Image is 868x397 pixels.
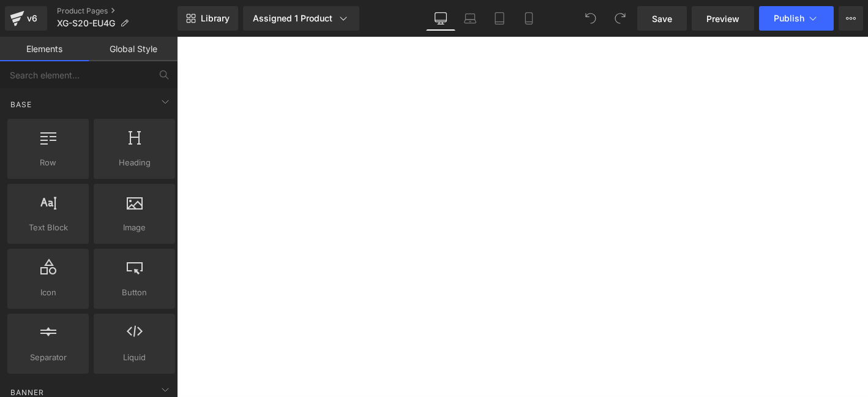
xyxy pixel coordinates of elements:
[89,37,178,61] a: Global Style
[57,6,178,16] a: Product Pages
[774,13,804,23] span: Publish
[57,18,115,28] span: XG-S20-EU4G
[97,221,171,234] span: Image
[11,221,85,234] span: Text Block
[11,351,85,364] span: Separator
[578,6,603,31] button: Undo
[24,10,40,26] div: v6
[692,6,754,31] a: Preview
[759,6,834,31] button: Publish
[485,6,514,31] a: Tablet
[11,286,85,299] span: Icon
[11,156,85,169] span: Row
[455,6,485,31] a: Laptop
[5,6,47,31] a: v6
[608,6,632,31] button: Redo
[652,12,672,25] span: Save
[514,6,544,31] a: Mobile
[97,286,171,299] span: Button
[706,12,739,25] span: Preview
[9,99,33,110] span: Base
[201,13,230,24] span: Library
[253,12,350,25] div: Assigned 1 Product
[97,156,171,169] span: Heading
[839,6,863,31] button: More
[426,6,455,31] a: Desktop
[178,6,238,31] a: New Library
[97,351,171,364] span: Liquid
